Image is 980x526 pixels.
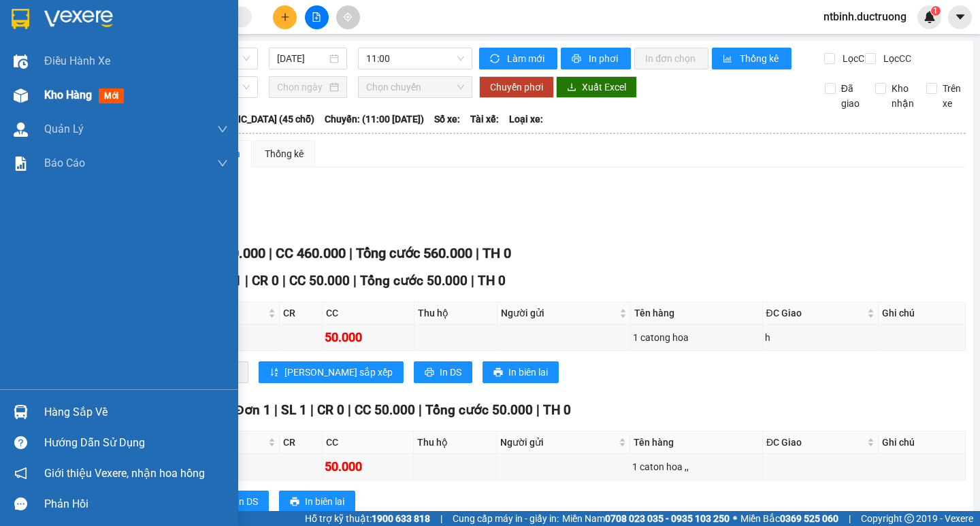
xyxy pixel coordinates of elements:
span: Gửi [10,55,24,65]
div: Hàng sắp về [44,402,228,423]
span: Đơn 1 [235,402,271,418]
span: | [282,273,286,289]
button: file-add [305,5,329,29]
button: In đơn chọn [634,48,708,69]
th: CR [280,431,323,454]
th: Ghi chú [879,431,966,454]
span: - [39,35,103,46]
span: In DS [236,494,258,509]
span: | [349,245,353,261]
span: - [42,92,106,103]
button: printerIn biên lai [279,491,355,512]
span: Tổng cước 560.000 [356,245,472,261]
span: Quản Lý [44,120,84,137]
img: warehouse-icon [14,88,28,103]
span: printer [493,367,503,378]
button: sort-ascending[PERSON_NAME] sắp xếp [259,361,404,383]
span: | [310,402,314,418]
span: copyright [904,514,914,523]
span: CR 0 [317,402,344,418]
th: CR [280,302,323,325]
span: Người gửi [501,306,617,320]
span: sync [490,54,502,65]
span: Điều hành xe [44,52,110,69]
span: Tài xế: [470,112,499,127]
span: Báo cáo [44,154,85,171]
span: Kho nhận [886,81,919,111]
span: Xuất Excel [582,80,626,95]
img: warehouse-icon [14,54,28,69]
span: 0974008871 [46,92,106,103]
strong: HOTLINE : [80,20,125,30]
span: Lọc CC [878,51,913,66]
th: Thu hộ [414,431,497,454]
span: 11:00 [366,48,464,69]
button: Chuyển phơi [479,76,554,98]
span: caret-down [954,11,966,23]
span: aim [343,12,353,22]
span: In DS [440,365,461,380]
div: h [765,330,876,345]
span: | [536,402,540,418]
span: TH 0 [543,402,571,418]
strong: 1900 633 818 [372,513,430,524]
span: Chọn chuyến [366,77,464,97]
span: CC 50.000 [289,273,350,289]
div: 1 catong hoa [633,330,760,345]
span: | [245,273,248,289]
span: mới [99,88,124,103]
span: notification [14,467,27,480]
span: | [274,402,278,418]
th: CC [323,431,414,454]
span: | [419,402,422,418]
span: [PERSON_NAME] sắp xếp [284,365,393,380]
span: file-add [312,12,321,22]
span: down [217,124,228,135]
span: | [353,273,357,289]
span: Miền Bắc [740,511,838,526]
span: question-circle [14,436,27,449]
span: Hỗ trợ kỹ thuật: [305,511,430,526]
span: In phơi [589,51,620,66]
button: printerIn biên lai [483,361,559,383]
span: In biên lai [305,494,344,509]
span: | [348,402,351,418]
strong: 0708 023 035 - 0935 103 250 [605,513,730,524]
span: Cung cấp máy in - giấy in: [453,511,559,526]
span: sort-ascending [269,367,279,378]
img: logo-vxr [12,9,29,29]
span: message [14,497,27,510]
div: 1 caton hoa ,, [632,459,761,474]
span: printer [572,54,583,65]
span: ntbinh.ductruong [813,8,917,25]
span: Người gửi [500,435,616,450]
input: Chọn ngày [277,80,327,95]
div: 50.000 [325,328,412,347]
span: Chuyến: (11:00 [DATE]) [325,112,424,127]
sup: 1 [931,6,941,16]
button: printerIn phơi [561,48,631,69]
button: aim [336,5,360,29]
span: Tổng cước 50.000 [425,402,533,418]
span: | [269,245,272,261]
th: CC [323,302,414,325]
span: ĐC Giao [766,435,864,450]
span: Trên xe [937,81,966,111]
span: printer [290,497,299,508]
div: 50.000 [325,457,412,476]
strong: CÔNG TY VẬN TẢI ĐỨC TRƯỞNG [29,7,176,18]
span: download [567,82,576,93]
div: Hướng dẫn sử dụng [44,433,228,453]
strong: 0369 525 060 [780,513,838,524]
th: Ghi chú [879,302,966,325]
span: | [440,511,442,526]
span: Đã giao [836,81,865,111]
span: printer [425,367,434,378]
span: Tổng cước 50.000 [360,273,468,289]
th: Tên hàng [630,431,764,454]
span: Lọc CR [837,51,872,66]
img: solution-icon [14,157,28,171]
span: bar-chart [723,54,734,65]
span: down [217,158,228,169]
span: CC 50.000 [355,402,415,418]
